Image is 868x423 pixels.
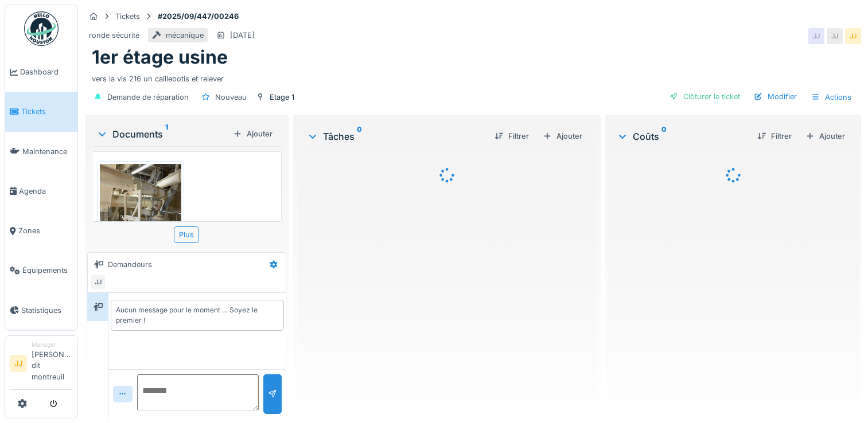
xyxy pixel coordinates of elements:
div: Manager [32,340,73,349]
div: Plus [174,226,199,243]
span: Équipements [22,265,73,276]
div: ronde sécurité [89,30,139,41]
a: Équipements [5,250,77,290]
sup: 1 [165,127,168,141]
div: Modifier [749,89,801,104]
div: Etage 1 [270,92,294,103]
div: [DATE] [230,30,255,41]
img: Badge_color-CXgf-gQk.svg [24,11,59,46]
sup: 0 [357,130,362,143]
div: Filtrer [753,128,796,144]
a: Statistiques [5,291,77,330]
div: Ajouter [228,126,277,142]
span: Statistiques [21,305,73,316]
h1: 1er étage usine [92,46,228,68]
div: Coûts [617,130,748,143]
a: Tickets [5,92,77,131]
a: Dashboard [5,52,77,92]
div: vers la vis 216 un caillebotis et relever [92,69,854,84]
div: Clôturer le ticket [665,89,745,104]
div: Demande de réparation [107,92,189,103]
sup: 0 [661,130,667,143]
div: Tickets [115,11,140,22]
div: Actions [806,89,857,105]
a: Maintenance [5,132,77,171]
a: Zones [5,211,77,250]
div: Tâches [307,130,485,143]
span: Dashboard [20,66,73,77]
img: jn5f1epsn4blfmel0ngix46r417o [100,164,181,273]
div: mécanique [166,30,204,41]
span: Zones [18,225,73,236]
div: Ajouter [801,128,850,144]
div: Demandeurs [108,259,152,270]
div: JJ [845,28,861,44]
div: Aucun message pour le moment … Soyez le premier ! [116,305,279,326]
div: Ajouter [538,128,587,144]
li: [PERSON_NAME] dit montreuil [32,340,73,387]
div: JJ [808,28,824,44]
span: Agenda [19,186,73,197]
li: JJ [10,355,27,372]
div: JJ [827,28,843,44]
div: Documents [96,127,228,141]
span: Maintenance [22,146,73,157]
div: JJ [90,274,106,290]
a: Agenda [5,171,77,211]
span: Tickets [21,106,73,117]
strong: #2025/09/447/00246 [153,11,243,22]
a: JJ Manager[PERSON_NAME] dit montreuil [10,340,73,390]
div: Filtrer [490,128,534,144]
div: Nouveau [215,92,247,103]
